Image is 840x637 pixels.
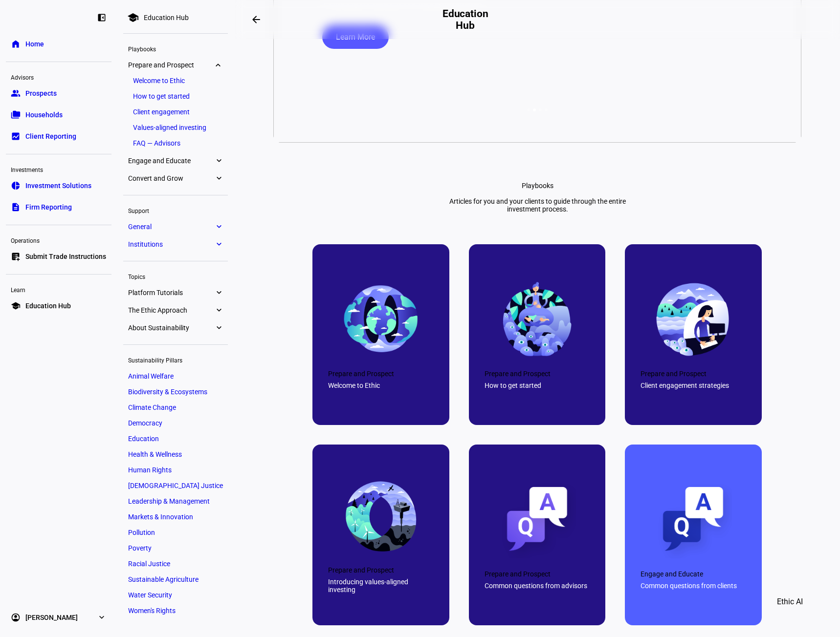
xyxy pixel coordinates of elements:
eth-mat-symbol: home [11,39,21,49]
eth-mat-symbol: left_panel_close [97,13,107,22]
div: Introducing values-aligned investing [328,578,434,594]
eth-mat-symbol: account_circle [11,613,21,622]
span: Markets & Innovation [128,513,193,521]
div: Investments [6,162,111,176]
a: Pollution [123,526,228,539]
eth-mat-symbol: pie_chart [11,181,21,191]
eth-mat-symbol: group [11,88,21,98]
div: Sustainability Pillars [123,353,228,366]
span: Water Security [128,591,172,599]
h2: Education Hub [441,8,490,31]
a: Climate Change [123,401,228,414]
a: FAQ — Advisors [128,136,223,150]
img: 67c0a1a2267361cccc837e9a_663e60d4891242c5d6cd46c0_QA-advisors.png [498,481,576,558]
span: Health & Wellness [128,450,182,458]
a: Values-aligned investing [128,121,223,134]
div: Common questions from advisors [485,582,590,590]
div: Operations [6,233,111,247]
div: Advisors [6,70,111,84]
div: Welcome to Ethic [328,382,434,389]
span: Climate Change [128,403,176,411]
span: Animal Welfare [128,372,174,380]
img: 67c0a1a3dd398c4549a83ca6_663e60d4891242c5d6cd46be_final-office.png [654,280,732,358]
a: How to get started [128,89,223,103]
span: Engage and Educate [128,157,214,165]
a: Animal Welfare [123,369,228,383]
a: Leadership & Management [123,494,228,508]
a: bid_landscapeClient Reporting [6,127,111,146]
div: Articles for you and your clients to guide through the entire investment process. [439,197,636,213]
img: 67c0a1a14fc8855d30016835_663e60d4891242c5d6cd46c1_QA-clients.png [654,481,732,558]
a: [DEMOGRAPHIC_DATA] Justice [123,479,228,492]
a: Women's Rights [123,604,228,617]
div: Education Hub [144,14,189,21]
span: Poverty [128,544,152,552]
a: folder_copyHouseholds [6,105,111,125]
a: Democracy [123,416,228,430]
div: Learn [6,282,111,296]
div: Prepare and Prospect [328,566,434,574]
a: descriptionFirm Reporting [6,197,111,217]
mat-icon: arrow_backwards [250,14,262,25]
eth-mat-symbol: school [11,301,21,311]
eth-mat-symbol: description [11,202,21,212]
a: Generalexpand_more [123,220,228,234]
eth-mat-symbol: expand_more [97,613,107,622]
span: The Ethic Approach [128,306,214,314]
span: Leadership & Management [128,497,210,505]
span: Platform Tutorials [128,289,214,297]
span: Pollution [128,529,155,536]
a: Client engagement [128,105,223,119]
span: Submit Trade Instructions [25,252,106,261]
a: Education [123,432,228,446]
span: Households [25,110,63,120]
a: Poverty [123,541,228,555]
span: Biodiversity & Ecosystems [128,388,207,396]
a: Biodiversity & Ecosystems [123,385,228,399]
div: Engage and Educate [641,570,746,578]
eth-mat-symbol: expand_more [214,323,223,333]
div: Client engagement strategies [641,382,746,389]
span: Home [25,39,44,49]
div: How to get started [485,382,590,389]
a: Water Security [123,588,228,602]
span: Convert and Grow [128,174,214,182]
span: Racial Justice [128,560,170,568]
div: Topics [123,269,228,283]
span: Firm Reporting [25,202,72,212]
eth-mat-symbol: bid_landscape [11,131,21,141]
div: Prepare and Prospect [485,370,590,378]
a: pie_chartInvestment Solutions [6,176,111,195]
div: Playbooks [123,42,228,55]
div: Prepare and Prospect [641,370,746,378]
eth-mat-symbol: list_alt_add [11,252,21,261]
eth-mat-symbol: expand_more [214,173,223,183]
span: Institutions [128,240,214,248]
span: Client Reporting [25,131,76,141]
a: Welcome to Ethic [128,74,223,87]
span: Ethic AI [777,590,803,614]
span: Education [128,435,159,443]
eth-mat-symbol: folder_copy [11,110,21,120]
span: Prepare and Prospect [128,61,214,69]
eth-mat-symbol: expand_more [214,239,223,249]
a: Health & Wellness [123,447,228,461]
a: Racial Justice [123,557,228,571]
eth-mat-symbol: expand_more [214,156,223,166]
eth-mat-symbol: expand_more [214,60,223,70]
button: Ethic AI [763,590,817,614]
span: Prospects [25,88,57,98]
eth-mat-symbol: expand_more [214,305,223,315]
img: 67c0a1a2f5e9615512c0482a_663e60d4891242c5d6cd46bf_final-mobius.png [342,477,420,554]
a: homeHome [6,34,111,54]
div: Prepare and Prospect [485,570,590,578]
span: Investment Solutions [25,181,91,191]
span: Sustainable Agriculture [128,575,199,583]
a: Human Rights [123,463,228,477]
img: 67c0a1a41fd1db2665af57fe_663e60d4891242c5d6cd469c_final-earth.png [342,280,420,358]
mat-icon: school [127,12,139,23]
div: Support [123,203,228,217]
span: Human Rights [128,466,172,474]
span: [PERSON_NAME] [25,613,78,622]
a: Institutionsexpand_more [123,237,228,251]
